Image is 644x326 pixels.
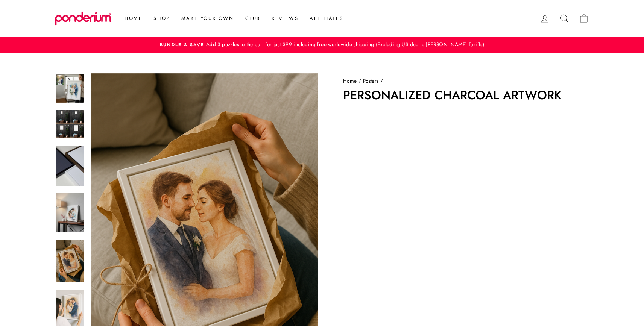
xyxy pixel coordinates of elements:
[148,12,175,25] a: Shop
[176,12,240,25] a: Make Your Own
[56,74,84,103] img: Personalized Charcoal Artwork
[56,193,84,232] img: Personalized Charcoal Artwork
[343,77,357,85] a: Home
[380,77,383,85] span: /
[56,110,84,138] img: Personalized Charcoal Artwork
[160,42,204,48] span: Bundle & Save
[55,11,111,26] img: Ponderium
[56,146,84,186] img: Personalized Charcoal Artwork
[266,12,304,25] a: Reviews
[358,77,361,85] span: /
[57,41,587,49] a: Bundle & SaveAdd 3 puzzles to the cart for just $99 including free worldwide shipping (Excluding ...
[204,41,484,48] span: Add 3 puzzles to the cart for just $99 including free worldwide shipping (Excluding US due to [PE...
[363,77,379,85] a: Posters
[304,12,349,25] a: Affiliates
[119,12,148,25] a: Home
[343,77,589,85] nav: breadcrumbs
[115,12,349,25] ul: Primary
[343,89,589,101] h1: Personalized Charcoal Artwork
[240,12,266,25] a: Club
